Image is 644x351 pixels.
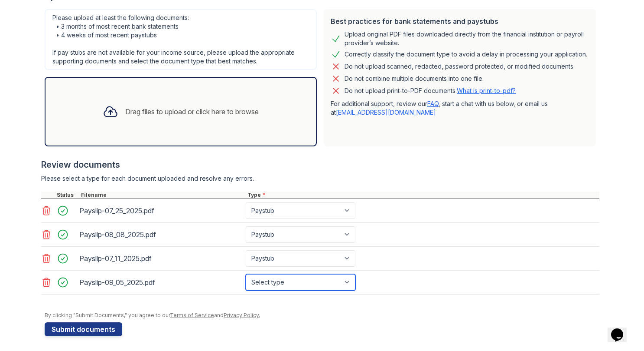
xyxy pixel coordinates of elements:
[79,275,242,289] div: Payslip-09_05_2025.pdf
[336,109,436,116] a: [EMAIL_ADDRESS][DOMAIN_NAME]
[79,192,246,199] div: Filename
[125,106,259,117] div: Drag files to upload or click here to browse
[608,316,635,342] iframe: chat widget
[224,312,260,318] a: Privacy Policy.
[79,204,242,218] div: Payslip-07_25_2025.pdf
[457,87,516,94] a: What is print-to-pdf?
[79,252,242,265] div: Payslip-07_11_2025.pdf
[331,99,589,117] p: For additional support, review our , start a chat with us below, or email us at
[345,30,589,47] div: Upload original PDF files downloaded directly from the financial institution or payroll provider’...
[79,228,242,242] div: Payslip-08_08_2025.pdf
[170,312,214,318] a: Terms of Service
[345,73,484,84] div: Do not combine multiple documents into one file.
[55,192,79,199] div: Status
[427,100,439,107] a: FAQ
[345,86,516,95] p: Do not upload print-to-PDF documents.
[41,159,599,171] div: Review documents
[41,174,599,183] div: Please select a type for each document uploaded and resolve any errors.
[45,9,317,70] div: Please upload at least the following documents: • 3 months of most recent bank statements • 4 wee...
[345,49,587,60] div: Correctly classify the document type to avoid a delay in processing your application.
[246,192,599,199] div: Type
[45,312,599,319] div: By clicking "Submit Documents," you agree to our and
[45,322,122,336] button: Submit documents
[345,61,575,72] div: Do not upload scanned, redacted, password protected, or modified documents.
[331,16,589,26] div: Best practices for bank statements and paystubs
